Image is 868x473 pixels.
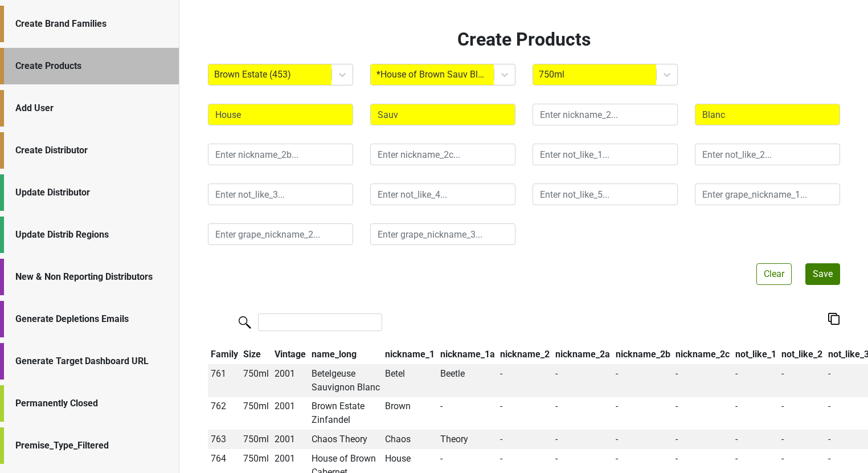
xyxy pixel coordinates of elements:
[15,397,167,410] div: Permanently Closed
[673,345,732,364] th: nickname_2c: activate to sort column ascending
[309,345,383,364] th: name_long: activate to sort column ascending
[15,59,167,73] div: Create Products
[732,364,779,397] td: -
[208,364,241,397] td: 761
[779,430,826,449] td: -
[673,364,732,397] td: -
[208,28,840,50] h2: Create Products
[15,270,167,284] div: New & Non Reporting Distributors
[437,364,498,397] td: Beetle
[241,364,272,397] td: 750ml
[498,397,553,430] td: -
[15,228,167,242] div: Update Distrib Regions
[779,345,826,364] th: not_like_2: activate to sort column ascending
[382,430,437,449] td: Chaos
[208,397,241,430] td: 762
[437,430,498,449] td: Theory
[208,430,241,449] td: 763
[15,17,167,31] div: Create Brand Families
[15,101,167,115] div: Add User
[208,345,241,364] th: Family: activate to sort column ascending
[15,439,167,452] div: Premise_Type_Filtered
[272,397,309,430] td: 2001
[437,345,498,364] th: nickname_1a: activate to sort column ascending
[498,430,553,449] td: -
[613,345,673,364] th: nickname_2b: activate to sort column ascending
[552,397,613,430] td: -
[370,223,515,245] input: Enter grape_nickname_3...
[756,263,792,285] button: Clear
[732,430,779,449] td: -
[533,144,678,165] input: Enter not_like_1...
[498,345,553,364] th: nickname_2: activate to sort column ascending
[309,430,383,449] td: Chaos Theory
[370,184,515,205] input: Enter not_like_4...
[828,313,840,325] img: Copy to clipboard
[382,345,437,364] th: nickname_1: activate to sort column ascending
[533,104,678,125] input: Enter nickname_2...
[779,397,826,430] td: -
[779,364,826,397] td: -
[552,364,613,397] td: -
[613,430,673,449] td: -
[241,345,272,364] th: Size: activate to sort column ascending
[15,186,167,199] div: Update Distributor
[805,263,840,285] button: Save
[382,397,437,430] td: Brown
[695,144,840,165] input: Enter not_like_2...
[208,223,353,245] input: Enter grape_nickname_2...
[272,430,309,449] td: 2001
[15,354,167,368] div: Generate Target Dashboard URL
[673,430,732,449] td: -
[552,345,613,364] th: nickname_2a: activate to sort column ascending
[272,345,309,364] th: Vintage: activate to sort column ascending
[309,397,383,430] td: Brown Estate Zinfandel
[309,364,383,397] td: Betelgeuse Sauvignon Blanc
[498,364,553,397] td: -
[15,144,167,157] div: Create Distributor
[732,345,779,364] th: not_like_1: activate to sort column ascending
[208,184,353,205] input: Enter not_like_3...
[552,430,613,449] td: -
[732,397,779,430] td: -
[613,397,673,430] td: -
[437,397,498,430] td: -
[613,364,673,397] td: -
[382,364,437,397] td: Betel
[370,144,515,165] input: Enter nickname_2c...
[695,184,840,205] input: Enter grape_nickname_1...
[241,397,272,430] td: 750ml
[241,430,272,449] td: 750ml
[370,104,515,125] input: Enter nickname_1a...
[533,184,678,205] input: Enter not_like_5...
[208,104,353,125] input: Enter nickname_1...
[208,144,353,165] input: Enter nickname_2b...
[695,104,840,125] input: Enter nickname_2a...
[673,397,732,430] td: -
[15,312,167,326] div: Generate Depletions Emails
[272,364,309,397] td: 2001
